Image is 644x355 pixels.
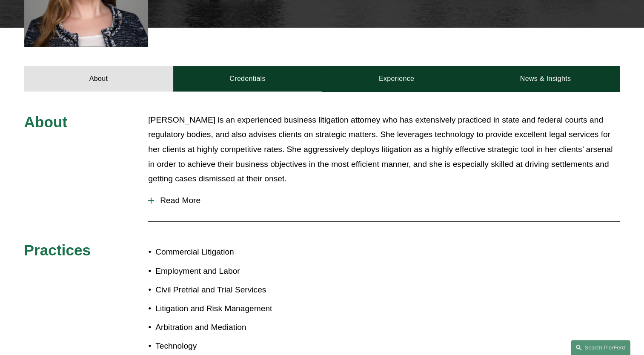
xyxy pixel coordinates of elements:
p: Technology [155,339,322,354]
p: Civil Pretrial and Trial Services [155,283,322,298]
span: Practices [24,242,91,258]
a: About [24,66,173,92]
a: Search this site [571,340,630,355]
span: Read More [154,196,620,205]
p: Employment and Labor [155,264,322,279]
a: News & Insights [471,66,620,92]
button: Read More [148,189,620,212]
span: About [24,114,68,130]
p: Commercial Litigation [155,245,322,260]
a: Credentials [173,66,322,92]
a: Experience [322,66,471,92]
p: [PERSON_NAME] is an experienced business litigation attorney who has extensively practiced in sta... [148,113,620,186]
p: Litigation and Risk Management [155,301,322,316]
p: Arbitration and Mediation [155,320,322,335]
